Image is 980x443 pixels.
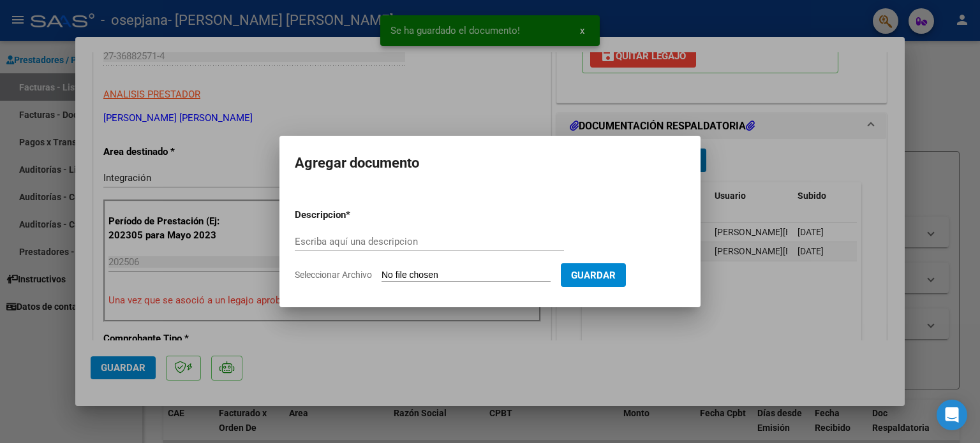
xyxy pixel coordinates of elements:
span: Seleccionar Archivo [295,270,372,280]
button: Guardar [561,263,626,287]
span: Guardar [571,270,616,281]
p: Descripcion [295,208,412,222]
h2: Agregar documento [295,151,685,175]
div: Open Intercom Messenger [937,400,967,430]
